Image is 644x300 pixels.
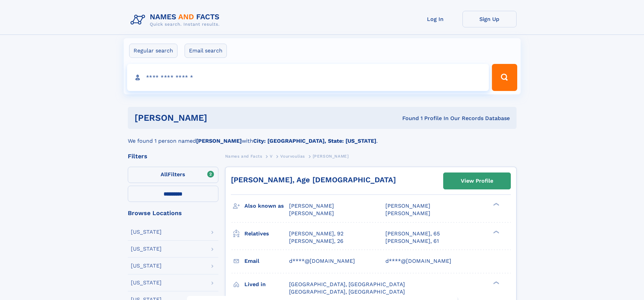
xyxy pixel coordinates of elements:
[385,210,430,216] span: [PERSON_NAME]
[135,114,305,122] h1: [PERSON_NAME]
[461,173,493,189] div: View Profile
[289,203,334,209] span: [PERSON_NAME]
[289,230,343,237] a: [PERSON_NAME], 92
[492,64,517,91] button: Search Button
[244,228,289,239] h3: Relatives
[244,279,289,290] h3: Lived in
[385,203,430,209] span: [PERSON_NAME]
[492,280,500,285] div: ❯
[313,154,349,159] span: [PERSON_NAME]
[127,64,489,91] input: search input
[128,129,517,145] div: We found 1 person named with .
[131,280,162,285] div: [US_STATE]
[244,200,289,212] h3: Also known as
[231,176,396,184] a: [PERSON_NAME], Age [DEMOGRAPHIC_DATA]
[131,263,162,269] div: [US_STATE]
[128,153,218,159] div: Filters
[492,202,500,207] div: ❯
[128,210,218,216] div: Browse Locations
[492,230,500,234] div: ❯
[128,167,218,183] label: Filters
[280,152,305,160] a: Vourvoulias
[129,44,177,58] label: Regular search
[128,11,225,29] img: Logo Names and Facts
[244,255,289,267] h3: Email
[185,44,227,58] label: Email search
[289,281,405,287] span: [GEOGRAPHIC_DATA], [GEOGRAPHIC_DATA]
[280,154,305,159] span: Vourvoulias
[444,173,510,189] a: View Profile
[270,152,273,160] a: V
[289,210,334,216] span: [PERSON_NAME]
[385,230,440,237] a: [PERSON_NAME], 65
[385,237,439,245] a: [PERSON_NAME], 61
[161,171,168,178] span: All
[305,115,510,122] div: Found 1 Profile In Our Records Database
[462,11,517,27] a: Sign Up
[131,229,162,235] div: [US_STATE]
[289,237,343,245] a: [PERSON_NAME], 26
[253,138,376,144] b: City: [GEOGRAPHIC_DATA], State: [US_STATE]
[131,246,162,252] div: [US_STATE]
[408,11,462,27] a: Log In
[225,152,262,160] a: Names and Facts
[270,154,273,159] span: V
[289,289,405,295] span: [GEOGRAPHIC_DATA], [GEOGRAPHIC_DATA]
[196,138,242,144] b: [PERSON_NAME]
